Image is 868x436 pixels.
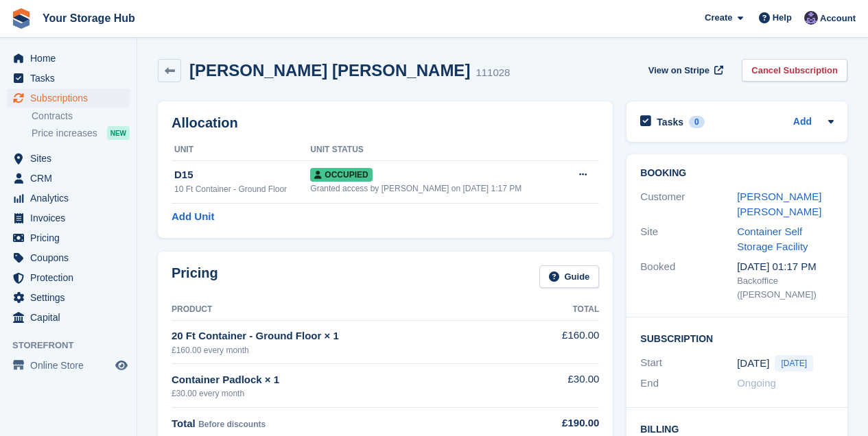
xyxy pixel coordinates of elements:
[7,208,130,228] a: menu
[172,387,534,400] div: £30.00 every month
[30,149,113,168] span: Sites
[742,59,847,82] a: Cancel Subscription
[7,169,130,188] a: menu
[7,356,130,375] a: menu
[30,308,113,327] span: Capital
[7,88,130,108] a: menu
[7,69,130,88] a: menu
[7,149,130,168] a: menu
[113,357,130,374] a: Preview store
[640,224,737,255] div: Site
[7,288,130,307] a: menu
[32,125,130,141] a: Price increases NEW
[11,8,32,29] img: stora-icon-8386f47178a22dfd0bd8f6a31ec36ba5ce8667c1dd55bd0f319d3a0aa187defe.svg
[775,355,813,372] span: [DATE]
[737,274,834,301] div: Backoffice ([PERSON_NAME])
[7,308,130,327] a: menu
[310,168,372,182] span: Occupied
[30,169,113,188] span: CRM
[172,139,310,161] th: Unit
[30,288,113,307] span: Settings
[534,299,599,321] th: Total
[7,189,130,208] a: menu
[640,355,737,372] div: Start
[30,248,113,267] span: Coupons
[7,248,130,267] a: menu
[737,191,821,218] a: [PERSON_NAME] [PERSON_NAME]
[30,69,113,88] span: Tasks
[648,64,709,77] span: View on Stripe
[172,299,534,321] th: Product
[30,356,113,375] span: Online Store
[310,139,565,161] th: Unit Status
[30,268,113,287] span: Protection
[310,182,565,195] div: Granted access by [PERSON_NAME] on [DATE] 1:17 PM
[30,208,113,228] span: Invoices
[172,115,599,131] h2: Allocation
[30,228,113,247] span: Pricing
[804,11,818,25] img: Liam Beddard
[539,265,600,288] a: Guide
[172,417,196,429] span: Total
[7,268,130,287] a: menu
[820,12,856,25] span: Account
[172,209,214,225] a: Add Unit
[189,61,470,80] h2: [PERSON_NAME] [PERSON_NAME]
[640,168,834,179] h2: Booking
[37,7,141,29] a: Your Storage Hub
[172,328,534,344] div: 20 Ft Container - Ground Floor × 1
[174,167,310,183] div: D15
[657,116,683,128] h2: Tasks
[643,59,726,82] a: View on Stripe
[640,189,737,220] div: Customer
[737,377,776,389] span: Ongoing
[705,11,732,25] span: Create
[476,65,510,81] div: 111028
[7,228,130,247] a: menu
[7,49,130,68] a: menu
[12,339,137,352] span: Storefront
[534,320,599,363] td: £160.00
[640,259,737,302] div: Booked
[737,259,834,275] div: [DATE] 01:17 PM
[198,420,266,429] span: Before discounts
[30,49,113,68] span: Home
[689,116,705,128] div: 0
[172,372,534,388] div: Container Padlock × 1
[773,11,792,25] span: Help
[534,415,599,431] div: £190.00
[30,88,113,108] span: Subscriptions
[640,331,834,345] h2: Subscription
[30,189,113,208] span: Analytics
[640,376,737,391] div: End
[793,114,812,130] a: Add
[172,344,534,356] div: £160.00 every month
[32,110,130,123] a: Contracts
[534,364,599,407] td: £30.00
[737,356,769,372] time: 2025-09-29 00:00:00 UTC
[174,183,310,195] div: 10 Ft Container - Ground Floor
[737,226,808,253] a: Container Self Storage Facility
[172,265,218,288] h2: Pricing
[640,422,834,435] h2: Billing
[32,127,97,140] span: Price increases
[107,126,130,140] div: NEW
